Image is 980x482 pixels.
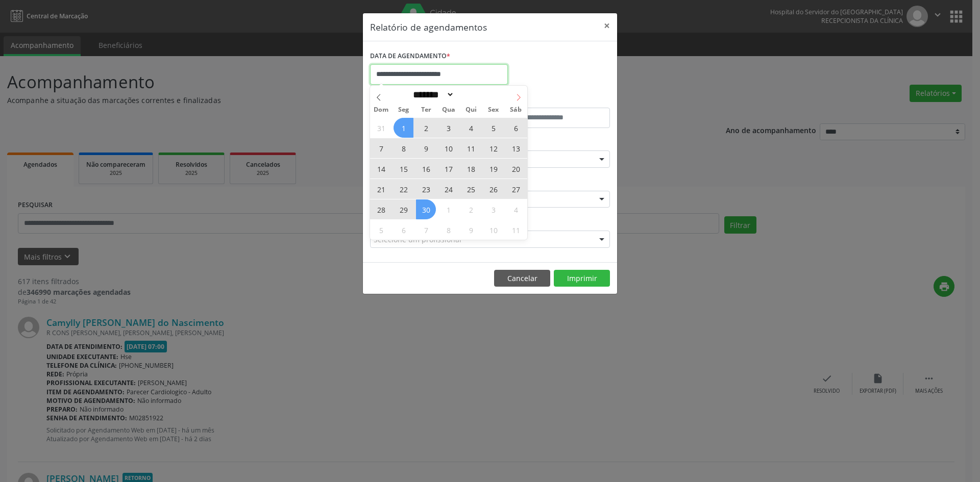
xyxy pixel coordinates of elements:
span: Outubro 8, 2025 [438,220,458,240]
button: Cancelar [494,270,550,287]
span: Setembro 21, 2025 [371,179,391,199]
span: Outubro 2, 2025 [461,199,481,219]
span: Outubro 7, 2025 [416,220,436,240]
span: Outubro 4, 2025 [506,199,526,219]
span: Setembro 2, 2025 [416,118,436,138]
span: Setembro 1, 2025 [394,118,413,138]
span: Setembro 11, 2025 [461,138,481,158]
span: Setembro 18, 2025 [461,159,481,179]
input: Year [454,89,488,100]
span: Setembro 8, 2025 [394,138,413,158]
span: Seg [393,107,415,113]
span: Setembro 6, 2025 [506,118,526,138]
span: Outubro 1, 2025 [438,199,458,219]
span: Setembro 17, 2025 [438,159,458,179]
label: DATA DE AGENDAMENTO [370,48,450,64]
span: Setembro 19, 2025 [483,159,503,179]
span: Setembro 30, 2025 [416,199,436,219]
span: Outubro 3, 2025 [483,199,503,219]
span: Setembro 14, 2025 [371,159,391,179]
select: Month [409,89,454,100]
label: ATÉ [493,92,610,108]
span: Setembro 27, 2025 [506,179,526,199]
span: Setembro 28, 2025 [371,199,391,219]
span: Setembro 25, 2025 [461,179,481,199]
h5: Relatório de agendamentos [370,20,487,34]
span: Qui [460,107,482,113]
span: Outubro 9, 2025 [461,220,481,240]
span: Setembro 16, 2025 [416,159,436,179]
span: Outubro 6, 2025 [394,220,413,240]
button: Close [597,13,617,38]
button: Imprimir [554,270,610,287]
span: Qua [437,107,460,113]
span: Sex [482,107,505,113]
span: Agosto 31, 2025 [371,118,391,138]
span: Setembro 9, 2025 [416,138,436,158]
span: Selecione um profissional [374,234,461,245]
span: Setembro 13, 2025 [506,138,526,158]
span: Setembro 26, 2025 [483,179,503,199]
span: Sáb [505,107,527,113]
span: Ter [415,107,437,113]
span: Setembro 23, 2025 [416,179,436,199]
span: Setembro 24, 2025 [438,179,458,199]
span: Setembro 3, 2025 [438,118,458,138]
span: Outubro 10, 2025 [483,220,503,240]
span: Setembro 15, 2025 [394,159,413,179]
span: Setembro 5, 2025 [483,118,503,138]
span: Dom [370,107,393,113]
span: Outubro 11, 2025 [506,220,526,240]
span: Setembro 4, 2025 [461,118,481,138]
span: Outubro 5, 2025 [371,220,391,240]
span: Setembro 20, 2025 [506,159,526,179]
span: Setembro 12, 2025 [483,138,503,158]
span: Setembro 29, 2025 [394,199,413,219]
span: Setembro 22, 2025 [394,179,413,199]
span: Setembro 7, 2025 [371,138,391,158]
span: Setembro 10, 2025 [438,138,458,158]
